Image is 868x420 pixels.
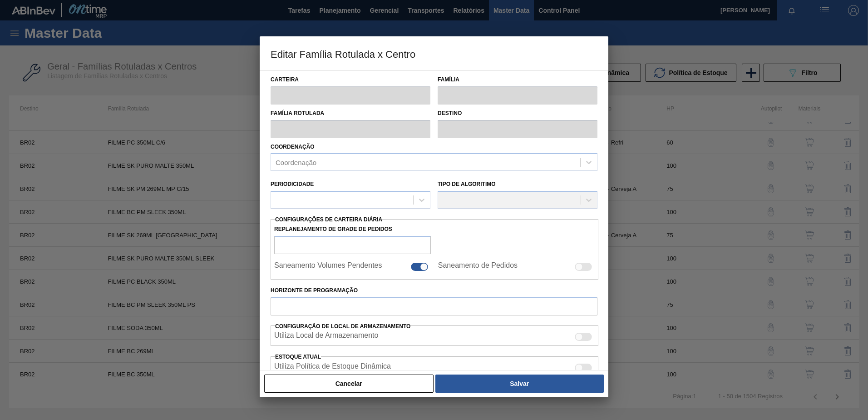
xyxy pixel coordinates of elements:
label: Periodicidade [271,181,314,187]
span: Configurações de Carteira Diária [275,216,382,223]
h3: Editar Família Rotulada x Centro [260,36,608,71]
label: Família Rotulada [271,107,430,120]
label: Destino [438,107,597,120]
button: Salvar [435,375,604,393]
label: Saneamento Volumes Pendentes [274,261,382,272]
label: Horizonte de Programação [271,284,597,297]
label: Tipo de Algoritimo [438,181,496,187]
div: Coordenação [276,159,316,166]
label: Família [438,73,597,86]
label: Quando ativada, o sistema irá exibir os estoques de diferentes locais de armazenamento. [274,331,378,342]
label: Estoque Atual [275,354,321,360]
span: Configuração de Local de Armazenamento [275,323,410,330]
label: Saneamento de Pedidos [438,261,518,272]
button: Cancelar [264,375,434,393]
label: Quando ativada, o sistema irá usar os estoques usando a Política de Estoque Dinâmica. [274,362,391,373]
label: Replanejamento de Grade de Pedidos [274,223,431,236]
label: Coordenação [271,144,315,150]
label: Carteira [271,73,430,86]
